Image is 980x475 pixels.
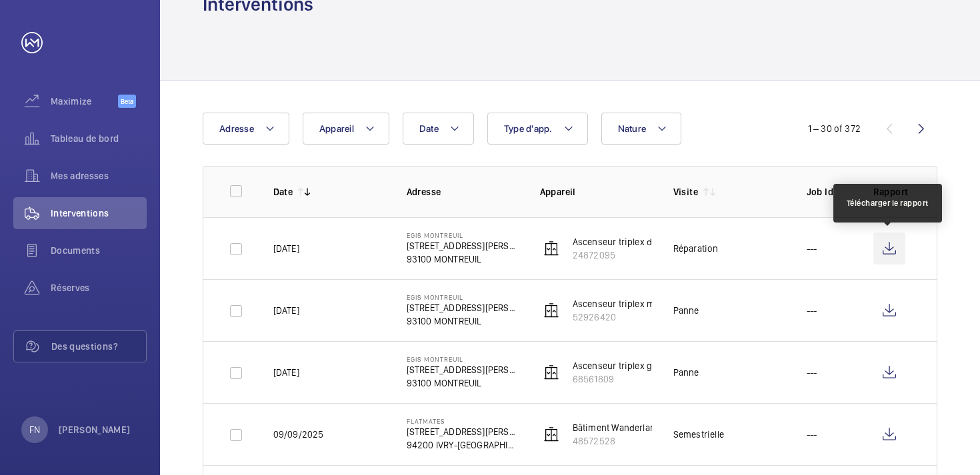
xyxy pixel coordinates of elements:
[543,364,559,380] img: elevator.svg
[618,123,647,134] span: Nature
[51,95,118,108] span: Maximize
[407,314,519,328] p: 93100 MONTREUIL
[573,235,667,248] p: Ascenseur triplex droit
[407,293,519,301] p: EGIS MONTREUIL
[573,248,667,262] p: 24872095
[51,207,147,220] span: Interventions
[807,242,817,255] p: ---
[273,304,299,317] p: [DATE]
[203,113,289,145] button: Adresse
[673,428,724,441] div: Semestrielle
[573,297,673,310] p: Ascenseur triplex milieu
[29,423,40,436] p: FN
[673,185,698,199] p: Visite
[273,428,324,441] p: 09/09/2025
[807,366,817,379] p: ---
[808,122,861,135] div: 1 – 30 of 372
[807,185,852,199] p: Job Id
[573,310,673,324] p: 52926420
[273,366,299,379] p: [DATE]
[59,423,131,436] p: [PERSON_NAME]
[407,417,519,425] p: FLATMATES
[407,438,519,452] p: 94200 IVRY-[GEOGRAPHIC_DATA]
[403,113,474,145] button: Date
[673,366,699,379] div: Panne
[847,197,929,209] div: Télécharger le rapport
[573,359,685,372] p: Ascenseur triplex gauche A
[673,304,699,317] div: Panne
[807,304,817,317] p: ---
[51,169,147,183] span: Mes adresses
[407,231,519,239] p: EGIS MONTREUIL
[273,242,299,255] p: [DATE]
[303,113,389,145] button: Appareil
[673,242,719,255] div: Réparation
[407,185,519,199] p: Adresse
[407,355,519,363] p: EGIS MONTREUIL
[407,301,519,314] p: [STREET_ADDRESS][PERSON_NAME]
[273,185,293,199] p: Date
[51,244,147,257] span: Documents
[573,421,683,434] p: Bâtiment Wanderland droit
[407,376,519,390] p: 93100 MONTREUIL
[807,428,817,441] p: ---
[573,434,683,448] p: 48572528
[219,123,254,134] span: Adresse
[573,372,685,386] p: 68561809
[407,252,519,266] p: 93100 MONTREUIL
[540,185,652,199] p: Appareil
[319,123,354,134] span: Appareil
[487,113,588,145] button: Type d'app.
[504,123,553,134] span: Type d'app.
[118,95,136,108] span: Beta
[407,425,519,438] p: [STREET_ADDRESS][PERSON_NAME]
[51,132,147,145] span: Tableau de bord
[51,281,147,294] span: Réserves
[407,363,519,376] p: [STREET_ADDRESS][PERSON_NAME]
[543,426,559,442] img: elevator.svg
[543,240,559,256] img: elevator.svg
[543,302,559,318] img: elevator.svg
[419,123,439,134] span: Date
[407,239,519,252] p: [STREET_ADDRESS][PERSON_NAME]
[601,113,682,145] button: Nature
[51,340,146,353] span: Des questions?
